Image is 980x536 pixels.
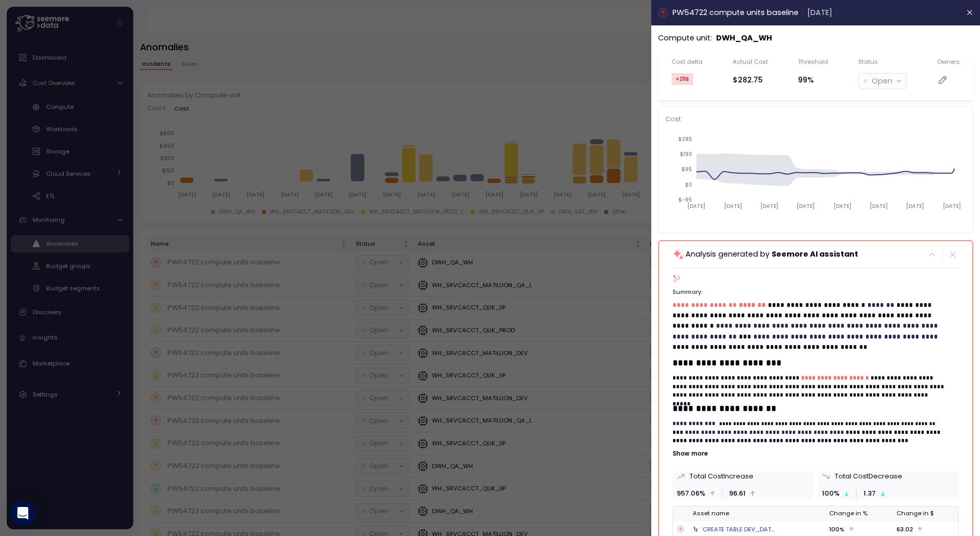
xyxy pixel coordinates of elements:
[677,488,705,499] p: 957.06 %
[897,509,954,518] div: Change in $
[733,74,768,86] div: $282.75
[859,74,907,89] button: Open
[678,197,692,204] tspan: $-95
[870,203,888,209] tspan: [DATE]
[693,509,821,518] div: Asset name
[937,58,960,66] div: Owners
[716,32,772,44] p: DWH_QA_WH
[678,136,692,143] tspan: $285
[685,248,858,260] p: Analysis generated by
[10,501,35,526] div: Open Intercom Messenger
[688,203,706,209] tspan: [DATE]
[858,58,878,66] div: Status
[835,471,902,482] p: Total Cost Decrease
[724,203,742,209] tspan: [DATE]
[665,114,966,124] p: Cost
[733,58,768,66] div: Actual Cost
[897,525,913,533] p: 63.02
[685,181,692,188] tspan: $0
[863,488,876,499] p: 1.37
[872,75,892,87] p: Open
[829,509,888,518] div: Change in %
[760,203,778,209] tspan: [DATE]
[807,7,832,19] p: [DATE]
[798,74,828,86] div: 99%
[673,449,959,458] button: Show more
[680,151,692,158] tspan: $190
[772,249,858,259] span: Seemore AI assistant
[943,203,961,209] tspan: [DATE]
[690,471,753,482] p: Total Cost Increase
[673,7,799,19] p: PW54722 compute units baseline
[729,488,746,499] p: 96.61
[798,58,828,66] div: Threshold
[658,32,712,44] p: Compute unit :
[681,166,692,173] tspan: $95
[671,58,703,66] div: Cost delta
[673,288,959,296] p: Summary:
[906,203,925,209] tspan: [DATE]
[671,73,693,86] div: +211 $
[822,488,839,499] p: 100 %
[797,203,815,209] tspan: [DATE]
[833,203,851,209] tspan: [DATE]
[703,525,774,533] div: CREATE TABLE DEV_DAT...
[829,525,845,533] p: 100 %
